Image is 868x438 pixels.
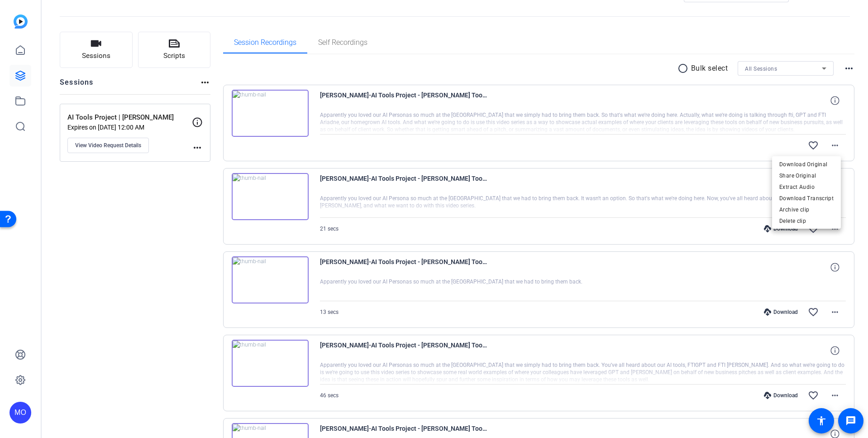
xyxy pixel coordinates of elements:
[779,159,834,170] span: Download Original
[779,204,834,215] span: Archive clip
[779,193,834,204] span: Download Transcript
[779,182,834,193] span: Extract Audio
[779,216,834,226] span: Delete clip
[779,170,834,181] span: Share Original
